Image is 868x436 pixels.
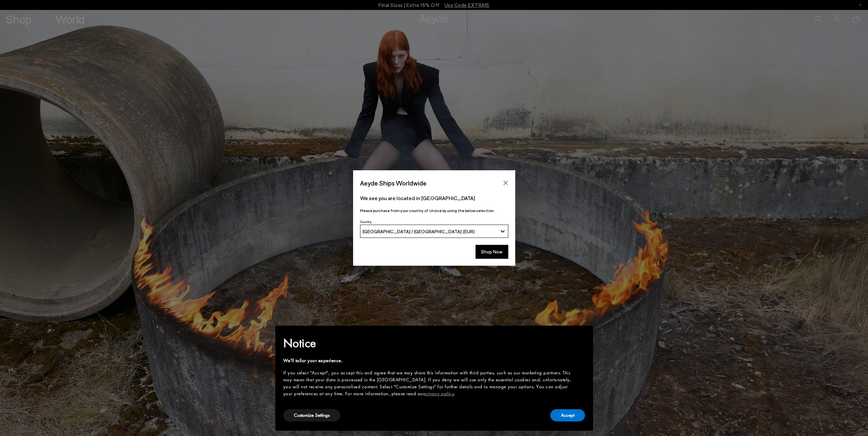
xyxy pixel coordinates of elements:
button: Shop Now [476,245,508,259]
h2: Notice [283,335,574,352]
span: × [580,330,584,341]
p: We see you are located in [GEOGRAPHIC_DATA] [360,194,508,202]
button: Close this notice [574,328,590,344]
button: Close [501,178,511,188]
button: Accept [550,409,585,421]
button: Customize Settings [283,409,340,421]
div: We'll tailor your experience. [283,357,574,364]
p: Please purchase from your country of choice by using the below selection: [360,207,508,214]
span: Aeyde Ships Worldwide [360,177,427,189]
span: Country [360,220,372,224]
div: If you select "Accept", you accept this and agree that we may share this information with third p... [283,369,574,397]
a: privacy policy [424,390,454,397]
span: [GEOGRAPHIC_DATA] / [GEOGRAPHIC_DATA] (EUR) [363,229,475,234]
